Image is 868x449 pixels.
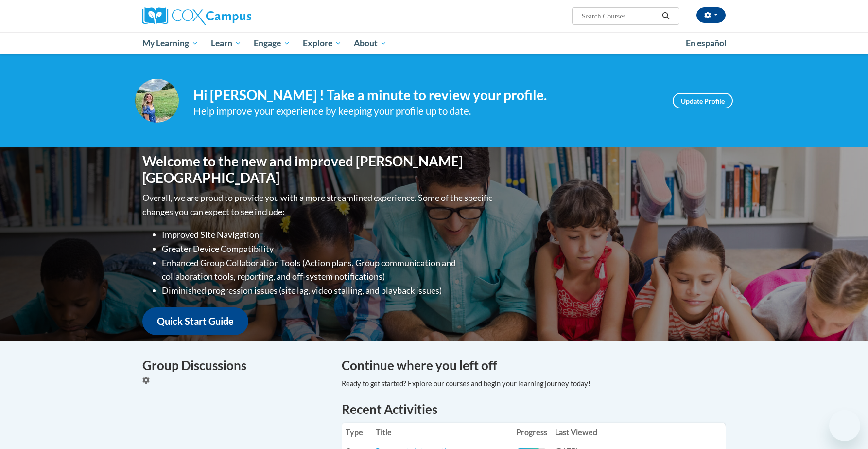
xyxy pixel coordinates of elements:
a: Learn [205,32,248,54]
span: My Learning [142,37,198,49]
a: Quick Start Guide [142,307,248,335]
h4: Continue where you left off [342,356,726,375]
h4: Group Discussions [142,356,327,375]
span: Engage [254,37,290,49]
button: Account Settings [696,7,726,23]
a: Explore [296,32,348,54]
li: Improved Site Navigation [162,228,495,242]
h4: Hi [PERSON_NAME] ! Take a minute to review your profile. [193,87,658,104]
th: Type [342,423,372,442]
a: Cox Campus [142,7,327,25]
a: En español [679,33,733,54]
p: Overall, we are proud to provide you with a more streamlined experience. Some of the specific cha... [142,191,495,219]
a: Update Profile [673,93,733,108]
a: Engage [247,32,296,54]
button: Search [659,10,673,22]
input: Search Courses [581,10,659,22]
th: Last Viewed [551,423,601,442]
li: Enhanced Group Collaboration Tools (Action plans, Group communication and collaboration tools, re... [162,256,495,284]
iframe: Button to launch messaging window [829,410,860,441]
span: En español [686,38,727,48]
a: About [348,32,394,54]
img: Profile Image [135,79,179,123]
h1: Recent Activities [342,400,726,418]
th: Progress [512,423,551,442]
span: Learn [211,37,242,49]
h1: Welcome to the new and improved [PERSON_NAME][GEOGRAPHIC_DATA] [142,153,495,186]
div: Main menu [128,32,740,54]
li: Diminished progression issues (site lag, video stalling, and playback issues) [162,284,495,298]
li: Greater Device Compatibility [162,242,495,256]
a: My Learning [136,32,205,54]
span: Explore [303,37,342,49]
div: Help improve your experience by keeping your profile up to date. [193,103,658,119]
span: About [354,37,387,49]
img: Cox Campus [142,7,251,25]
th: Title [372,423,512,442]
